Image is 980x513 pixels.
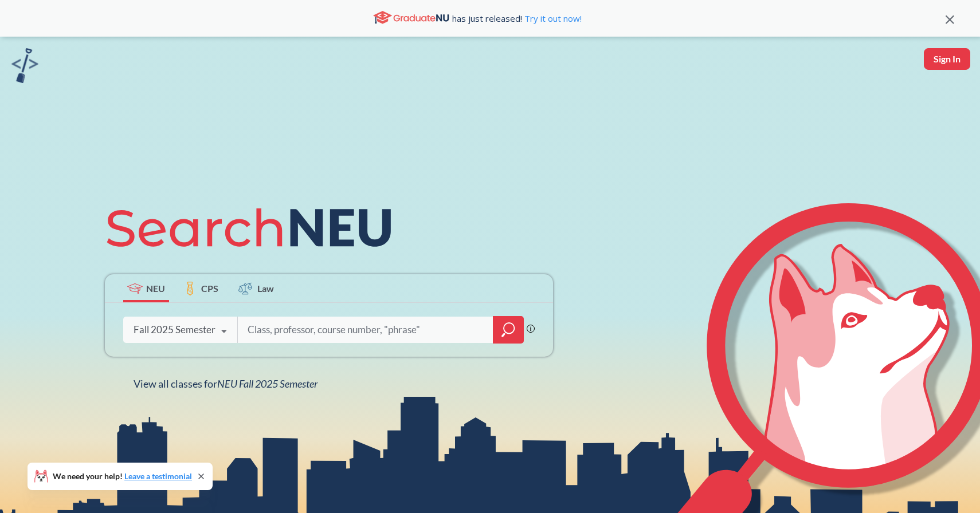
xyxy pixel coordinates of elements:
[124,471,192,481] a: Leave a testimonial
[257,282,274,295] span: Law
[522,13,582,24] a: Try it out now!
[217,377,317,390] span: NEU Fall 2025 Semester
[146,282,165,295] span: NEU
[924,48,970,70] button: Sign In
[134,323,215,336] div: Fall 2025 Semester
[201,282,218,295] span: CPS
[501,322,515,338] svg: magnifying glass
[11,48,38,86] a: sandbox logo
[493,316,524,344] div: magnifying glass
[452,12,582,25] span: has just released!
[11,48,38,83] img: sandbox logo
[246,318,485,342] input: Class, professor, course number, "phrase"
[134,377,317,390] span: View all classes for
[53,472,192,480] span: We need your help!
